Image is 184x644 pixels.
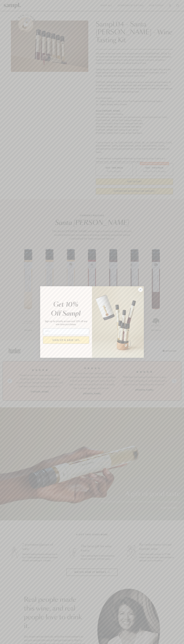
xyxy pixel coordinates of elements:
img: 96933287-25a1-481a-a6d8-4dd623390dc6.png [92,286,144,358]
button: Close dialog [138,287,143,292]
input: Email [43,328,89,335]
span: Sign up for priority access and 10% off any one-time purchases. [45,320,87,326]
button: SIGN UP & SAVE 10% [43,336,89,344]
em: Get 10% Off Sampl [51,302,81,317]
